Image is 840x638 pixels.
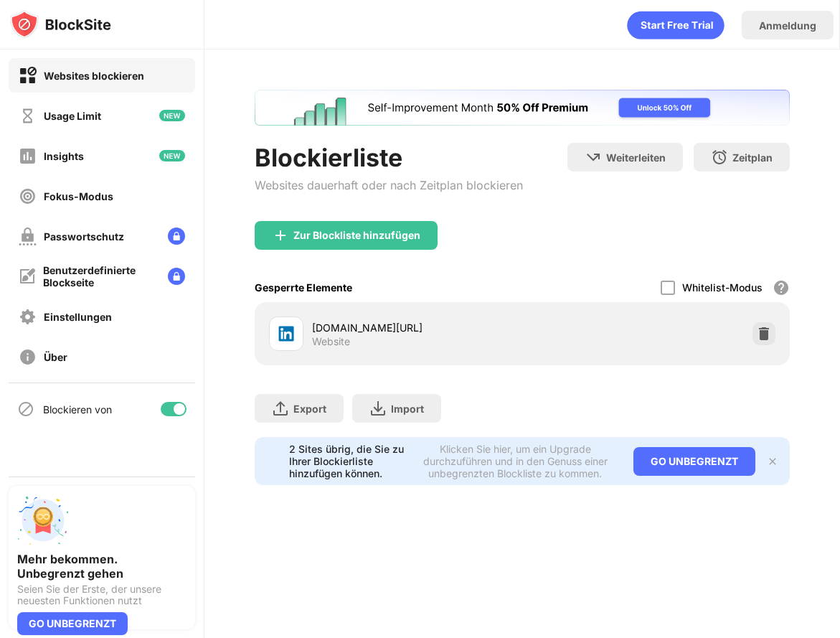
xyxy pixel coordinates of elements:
[19,147,37,165] img: insights-off.svg
[19,227,37,245] img: password-protection-off.svg
[44,190,113,202] div: Fokus-Modus
[293,230,420,241] div: Zur Blockliste hinzufügen
[255,281,352,294] div: Gesperrte Elemente
[255,143,523,172] div: Blockierliste
[19,107,37,125] img: time-usage-off.svg
[168,268,185,285] img: lock-menu.svg
[415,443,616,479] div: Klicken Sie hier, um ein Upgrade durchzuführen und in den Genuss einer unbegrenzten Blockliste zu...
[682,281,763,294] div: Whitelist-Modus
[19,308,37,326] img: settings-off.svg
[159,110,185,121] img: new-icon.svg
[44,70,144,82] div: Websites blockieren
[44,311,112,323] div: Einstellungen
[44,351,67,363] div: Über
[17,552,187,581] div: Mehr bekommen. Unbegrenzt gehen
[289,443,405,479] div: 2 Sites übrig, die Sie zu Ihrer Blockierliste hinzufügen können.
[732,151,773,164] div: Zeitplan
[312,335,350,348] div: Website
[17,400,34,418] img: blocking-icon.svg
[43,403,112,416] div: Blockieren von
[10,10,111,39] img: logo-blocksite.svg
[255,90,790,126] iframe: Banner
[767,456,778,467] img: x-button.svg
[159,150,185,161] img: new-icon.svg
[255,178,523,192] div: Websites dauerhaft oder nach Zeitplan blockieren
[759,19,816,32] div: Anmeldung
[17,612,128,635] div: GO UNBEGRENZT
[44,110,101,122] div: Usage Limit
[43,264,156,288] div: Benutzerdefinierte Blockseite
[633,447,755,476] div: GO UNBEGRENZT
[17,583,187,606] div: Seien Sie der Erste, der unsere neuesten Funktionen nutzt
[312,320,522,335] div: [DOMAIN_NAME][URL]
[168,227,185,245] img: lock-menu.svg
[44,230,124,243] div: Passwortschutz
[606,151,666,164] div: Weiterleiten
[19,348,37,366] img: about-off.svg
[17,494,69,546] img: push-unlimited.svg
[293,403,326,415] div: Export
[278,325,295,342] img: favicons
[19,268,36,285] img: customize-block-page-off.svg
[391,403,424,415] div: Import
[44,150,84,162] div: Insights
[19,67,37,85] img: block-on.svg
[627,11,725,39] div: animation
[19,187,37,205] img: focus-off.svg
